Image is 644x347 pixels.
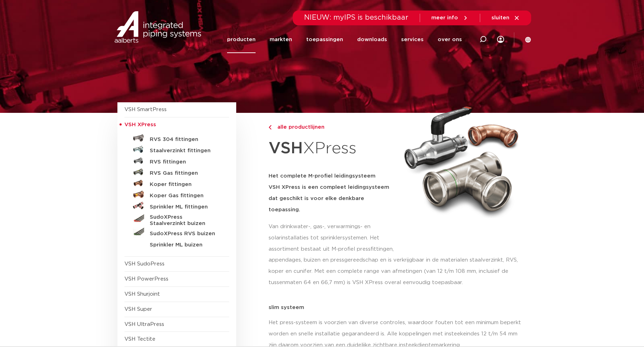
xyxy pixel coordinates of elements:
a: VSH UltraPress [124,322,164,327]
h5: Koper fittingen [150,181,219,188]
a: VSH PowerPress [124,276,168,282]
p: slim systeem [269,305,527,310]
h1: XPress [269,135,396,162]
a: SudoXPress Staalverzinkt buizen [124,211,229,227]
span: alle productlijnen [273,124,324,130]
h5: SudoXPress Staalverzinkt buizen [150,214,219,227]
a: markten [270,26,292,53]
a: producten [227,26,256,53]
a: alle productlijnen [269,123,396,131]
a: toepassingen [306,26,343,53]
a: services [401,26,424,53]
a: RVS Gas fittingen [124,166,229,178]
h5: RVS Gas fittingen [150,170,219,176]
h5: Staalverzinkt fittingen [150,148,219,154]
a: VSH SudoPress [124,261,165,266]
h5: SudoXPress RVS buizen [150,231,219,237]
a: VSH Shurjoint [124,291,160,297]
h5: Sprinkler ML fittingen [150,204,219,210]
a: downloads [357,26,387,53]
a: VSH Super [124,307,152,312]
a: VSH SmartPress [124,107,167,112]
h5: RVS fittingen [150,159,219,165]
a: VSH Tectite [124,336,155,342]
strong: VSH [269,140,303,156]
h5: Sprinkler ML buizen [150,242,219,248]
a: over ons [438,26,462,53]
a: Koper fittingen [124,178,229,189]
a: Sprinkler ML buizen [124,238,229,249]
span: VSH XPress [124,122,156,127]
span: NIEUW: myIPS is beschikbaar [304,14,408,21]
h5: Het complete M-profiel leidingsysteem VSH XPress is een compleet leidingsysteem dat geschikt is v... [269,171,396,216]
a: RVS 304 fittingen [124,133,229,144]
p: appendages, buizen en pressgereedschap en is verkrijgbaar in de materialen staalverzinkt, RVS, ko... [269,255,527,288]
p: Van drinkwater-, gas-, verwarmings- en solarinstallaties tot sprinklersystemen. Het assortiment b... [269,221,396,255]
img: chevron-right.svg [269,125,271,130]
a: sluiten [491,15,520,21]
h5: Koper Gas fittingen [150,193,219,199]
a: RVS fittingen [124,155,229,166]
a: Staalverzinkt fittingen [124,144,229,155]
nav: Menu [227,26,462,53]
a: Koper Gas fittingen [124,189,229,200]
a: meer info [431,15,469,21]
a: SudoXPress RVS buizen [124,227,229,238]
a: Sprinkler ML fittingen [124,200,229,211]
span: sluiten [491,15,509,20]
span: meer info [431,15,458,20]
h5: RVS 304 fittingen [150,136,219,143]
